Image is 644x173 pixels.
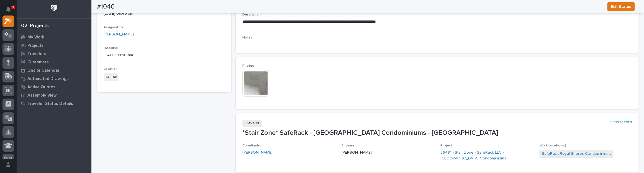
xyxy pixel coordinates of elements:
[242,13,261,16] span: Description
[27,93,57,98] p: Assembly View
[341,144,355,147] span: Engineer
[27,68,60,73] p: Onsite Calendar
[104,47,118,50] span: Deadline
[21,23,49,29] div: 02. Projects
[17,66,91,74] a: Onsite Calendar
[27,51,46,56] p: Travelers
[440,150,533,161] a: 26491 - Stair Zone - SafeRack LLC - [GEOGRAPHIC_DATA] Condominiums
[104,32,134,37] a: [PERSON_NAME]
[27,85,55,90] p: Active Quotes
[17,58,91,66] a: Customers
[2,3,14,15] button: Notifications
[17,50,91,58] a: Travelers
[104,73,118,81] div: B4 Fab
[17,99,91,108] a: Traveler Status Details
[12,5,14,9] p: 1
[242,129,632,137] p: *Stair Zone* SafeRack - [GEOGRAPHIC_DATA] Condominiums - [GEOGRAPHIC_DATA]
[7,7,14,16] div: Notifications1
[104,67,117,71] span: Location
[542,151,611,157] a: SafeRack Royal Shores Condominiums
[97,3,115,11] h2: #1046
[440,144,452,147] span: Project
[611,3,631,10] span: Edit Status
[27,101,73,106] p: Traveler Status Details
[104,11,225,17] p: [DATE] 08:40 am
[242,144,261,147] span: Coordinator
[17,41,91,50] a: Projects
[539,144,566,147] span: Work Location(s)
[27,43,43,48] p: Projects
[17,83,91,91] a: Active Quotes
[242,120,262,127] p: Traveler
[49,3,59,13] img: Workspace Logo
[27,76,69,81] p: Automated Drawings
[104,26,123,29] span: Assigned To
[17,91,91,99] a: Assembly View
[242,64,254,68] span: Photos
[341,150,434,156] p: [PERSON_NAME]
[242,150,273,156] a: [PERSON_NAME]
[17,74,91,83] a: Automated Drawings
[242,36,252,39] span: Notes
[27,35,44,40] p: My Work
[104,52,225,58] p: [DATE] 08:50 am
[607,2,635,11] button: Edit Status
[27,60,49,65] p: Customers
[610,120,632,125] a: View record
[17,33,91,41] a: My Work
